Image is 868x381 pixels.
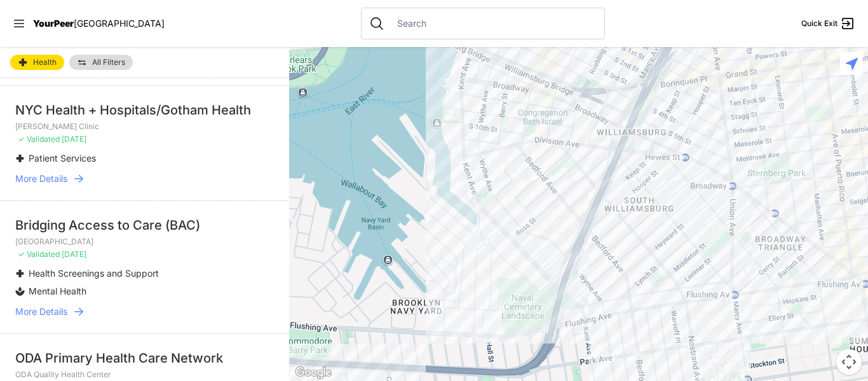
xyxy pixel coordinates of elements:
p: [GEOGRAPHIC_DATA] [15,237,274,247]
span: More Details [15,305,67,318]
a: Quick Exit [801,16,855,31]
span: Health Screenings and Support [29,268,159,279]
span: YourPeer [33,18,74,29]
a: All Filters [69,55,133,70]
div: Bridging Access to Care (BAC) [15,216,274,234]
span: ✓ Validated [18,134,60,144]
a: More Details [15,172,274,185]
div: NYC Health + Hospitals/Gotham Health [15,101,274,119]
span: More Details [15,172,67,185]
p: [PERSON_NAME] Clinic [15,121,274,132]
span: Quick Exit [801,18,837,29]
a: Health [10,55,64,70]
span: [DATE] [62,249,86,259]
span: Mental Health [29,286,86,296]
div: ODA Primary Health Care Network [15,349,274,367]
input: Search [390,17,597,30]
span: All Filters [92,59,125,66]
button: Map camera controls [836,349,862,375]
a: More Details [15,305,274,318]
span: [GEOGRAPHIC_DATA] [74,18,165,29]
img: Google [292,364,334,381]
a: Open this area in Google Maps (opens a new window) [292,364,334,381]
span: [DATE] [62,134,86,144]
p: ODA Quality Health Center [15,370,274,380]
span: Patient Services [29,153,96,163]
span: Health [33,59,57,66]
a: YourPeer[GEOGRAPHIC_DATA] [33,20,165,27]
span: ✓ Validated [18,249,60,259]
